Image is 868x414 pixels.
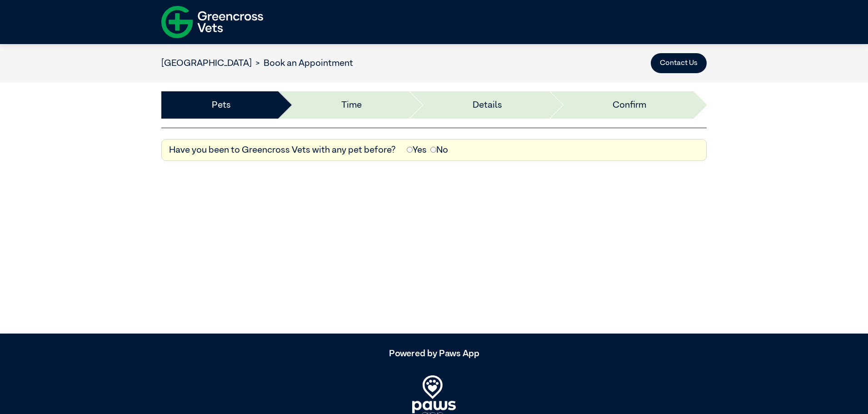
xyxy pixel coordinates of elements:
[430,147,436,153] input: No
[161,348,707,359] h5: Powered by Paws App
[161,59,252,68] a: [GEOGRAPHIC_DATA]
[407,143,427,157] label: Yes
[430,143,448,157] label: No
[161,56,353,70] nav: breadcrumb
[169,143,396,157] label: Have you been to Greencross Vets with any pet before?
[407,147,413,153] input: Yes
[161,2,263,42] img: f-logo
[212,98,231,112] a: Pets
[252,56,353,70] li: Book an Appointment
[651,53,707,73] button: Contact Us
